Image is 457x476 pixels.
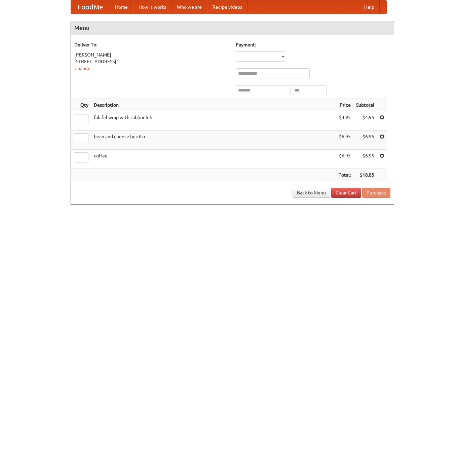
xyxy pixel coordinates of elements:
[74,66,90,71] a: Change
[91,131,336,150] td: bean and cheese burrito
[71,0,110,14] a: FoodMe
[91,150,336,169] td: coffee
[336,99,353,111] th: Price
[133,0,172,14] a: How it works
[91,99,336,111] th: Description
[353,169,377,181] th: $18.85
[362,188,390,198] button: Purchase
[336,150,353,169] td: $6.95
[336,131,353,150] td: $6.95
[359,0,380,14] a: Help
[353,99,377,111] th: Subtotal
[236,41,390,48] h5: Payment:
[331,188,361,198] a: Clear Cart
[353,131,377,150] td: $6.95
[207,0,247,14] a: Recipe videos
[293,188,330,198] a: Back to Menu
[74,58,229,65] div: [STREET_ADDRESS]
[110,0,133,14] a: Home
[353,150,377,169] td: $6.95
[336,169,353,181] th: Total:
[91,111,336,131] td: falafel wrap with tabbouleh
[353,111,377,131] td: $4.95
[74,51,229,58] div: [PERSON_NAME]
[74,41,229,48] h5: Deliver To:
[71,21,394,35] h4: Menu
[172,0,207,14] a: Who we are
[71,99,91,111] th: Qty
[336,111,353,131] td: $4.95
